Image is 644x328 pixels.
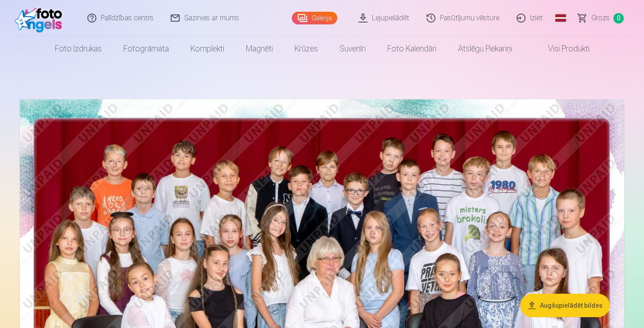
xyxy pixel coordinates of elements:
[523,36,600,61] a: Visi produkti
[591,13,610,23] span: Grozs
[376,36,447,61] a: Foto kalendāri
[180,36,235,61] a: Komplekti
[15,4,67,32] img: /fa1
[235,36,284,61] a: Magnēti
[44,36,113,61] a: Foto izdrukas
[613,13,624,23] span: 0
[329,36,376,61] a: Suvenīri
[284,36,329,61] a: Krūzes
[113,36,180,61] a: Fotogrāmata
[447,36,523,61] a: Atslēgu piekariņi
[520,294,610,317] button: Augšupielādēt bildes
[292,12,337,24] a: Galerija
